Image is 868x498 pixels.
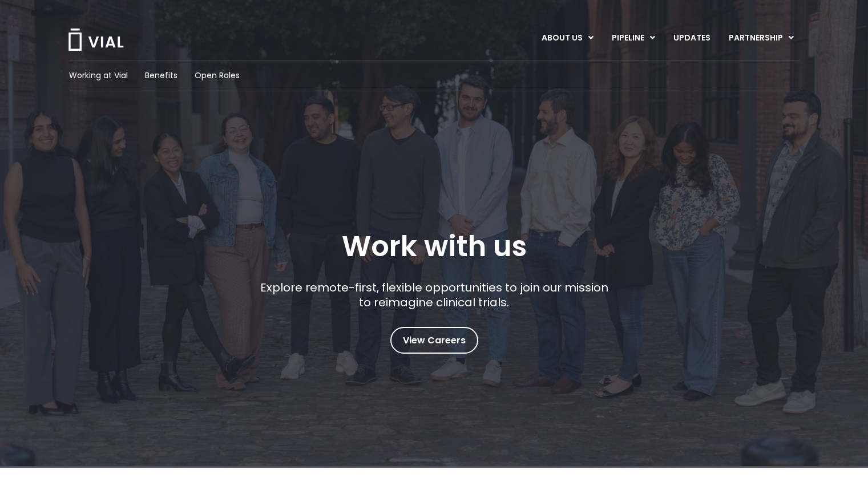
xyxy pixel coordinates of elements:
[256,280,612,310] p: Explore remote-first, flexible opportunities to join our mission to reimagine clinical trials.
[403,333,466,348] span: View Careers
[195,70,240,82] a: Open Roles
[532,29,602,48] a: ABOUT USMenu Toggle
[342,230,527,263] h1: Work with us
[720,29,803,48] a: PARTNERSHIPMenu Toggle
[664,29,719,48] a: UPDATES
[145,70,177,82] a: Benefits
[67,29,124,51] img: Vial Logo
[390,327,478,354] a: View Careers
[69,70,128,82] a: Working at Vial
[603,29,664,48] a: PIPELINEMenu Toggle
